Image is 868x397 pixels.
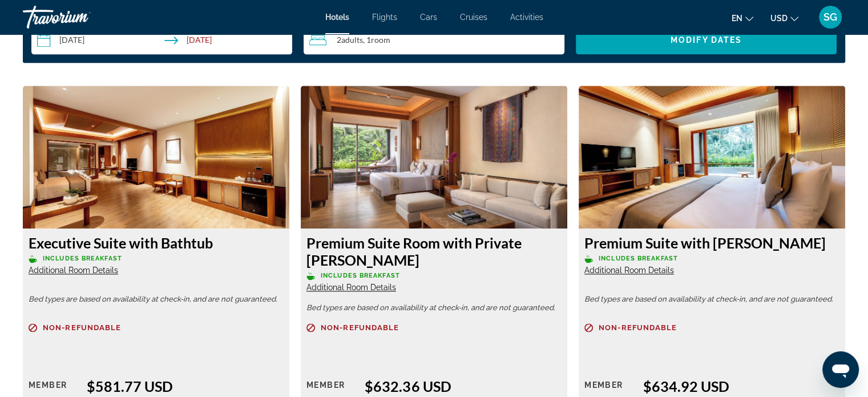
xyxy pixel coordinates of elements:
img: Premium Suite Room with Private Jacuzzi [301,86,567,228]
span: Includes Breakfast [599,255,678,262]
button: User Menu [815,5,845,29]
iframe: Кнопка запуска окна обмена сообщениями [822,351,859,388]
a: Cars [420,13,437,22]
span: Additional Room Details [29,266,118,275]
button: Travelers: 2 adults, 0 children [304,26,564,54]
a: Flights [372,13,397,22]
span: Non-refundable [599,324,677,331]
p: Bed types are based on availability at check-in, and are not guaranteed. [306,304,562,312]
a: Cruises [460,13,487,22]
div: Search widget [31,26,837,54]
span: Includes Breakfast [43,255,122,262]
button: Select check in and out date [31,26,292,54]
button: Change language [732,10,753,26]
img: Executive Suite with Bathtub [23,86,289,228]
div: $581.77 USD [87,378,284,395]
span: Additional Room Details [584,266,674,275]
button: Modify Dates [576,26,837,54]
div: $634.92 USD [643,378,839,395]
span: SG [823,11,837,23]
a: Activities [510,13,543,22]
span: USD [770,14,788,23]
h3: Executive Suite with Bathtub [29,234,284,251]
span: 2 [337,35,363,45]
span: Non-refundable [321,324,399,331]
span: en [732,14,742,23]
div: $632.36 USD [365,378,562,395]
h3: Premium Suite Room with Private [PERSON_NAME] [306,234,562,268]
p: Bed types are based on availability at check-in, and are not guaranteed. [584,295,839,303]
span: Modify Dates [671,35,742,45]
span: Room [371,35,390,45]
span: Adults [341,35,363,45]
a: Hotels [325,13,349,22]
span: , 1 [363,35,390,45]
img: Premium Suite with Jacuzzi [579,86,845,228]
a: Travorium [23,2,137,32]
span: Includes Breakfast [321,272,400,279]
span: Non-refundable [43,324,121,331]
span: Additional Room Details [306,283,396,292]
button: Change currency [770,10,798,26]
p: Bed types are based on availability at check-in, and are not guaranteed. [29,295,284,303]
h3: Premium Suite with [PERSON_NAME] [584,234,839,251]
